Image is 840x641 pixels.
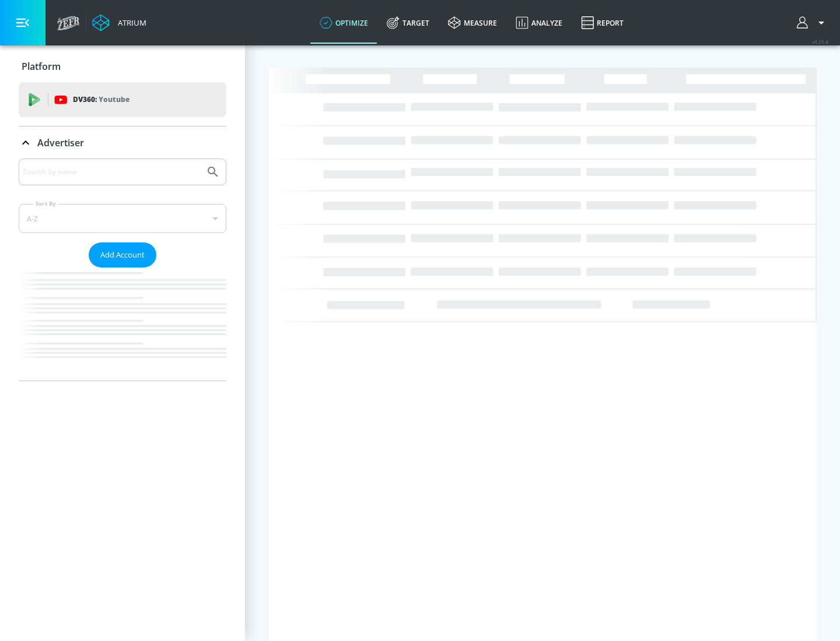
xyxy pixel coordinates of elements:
div: Advertiser [19,159,226,381]
a: Analyze [506,2,572,44]
span: v 4.25.4 [812,38,828,45]
button: Add Account [89,242,156,267]
a: optimize [310,2,377,44]
div: Platform [19,50,226,83]
p: Platform [22,60,61,73]
a: Target [377,2,439,44]
label: Sort By [33,200,58,207]
div: Advertiser [19,126,226,159]
div: Atrium [113,17,146,28]
nav: list of Advertiser [19,267,226,381]
span: Add Account [100,248,145,262]
p: Youtube [99,93,129,105]
p: DV360: [73,93,129,106]
a: measure [439,2,506,44]
div: A-Z [19,204,226,233]
a: Atrium [92,14,146,31]
div: DV360: Youtube [19,82,226,117]
a: Report [572,2,633,44]
p: Advertiser [37,136,84,149]
input: Search by name [23,164,200,179]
